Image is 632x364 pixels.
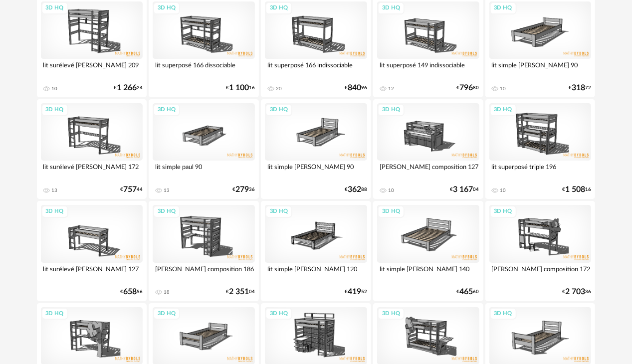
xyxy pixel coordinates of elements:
div: 3D HQ [265,104,292,116]
div: 3D HQ [378,2,405,14]
div: € 04 [226,289,255,295]
div: 3D HQ [41,308,68,320]
div: [PERSON_NAME] composition 186 [153,263,255,283]
a: 3D HQ lit simple paul 90 13 €27936 [149,99,259,199]
div: lit simple [PERSON_NAME] 120 [265,263,367,283]
div: 18 [164,289,170,295]
div: [PERSON_NAME] composition 127 [377,161,479,181]
div: 3D HQ [265,205,292,218]
a: 3D HQ lit simple [PERSON_NAME] 90 €36288 [261,99,371,199]
div: 10 [500,86,506,92]
div: 3D HQ [378,205,405,218]
div: 3D HQ [265,2,292,14]
div: 10 [388,187,394,193]
div: € 80 [457,85,479,91]
div: € 36 [232,186,255,193]
div: € 16 [226,85,255,91]
div: 3D HQ [153,308,180,320]
span: 279 [235,186,249,193]
a: 3D HQ [PERSON_NAME] composition 186 18 €2 35104 [149,201,259,301]
a: 3D HQ lit simple [PERSON_NAME] 140 €46560 [373,201,483,301]
span: 3 167 [453,186,473,193]
div: 3D HQ [153,104,180,116]
div: lit superposé 166 dissociable [153,59,255,79]
div: € 88 [345,186,367,193]
div: 13 [164,187,170,193]
div: 3D HQ [490,205,517,218]
span: 658 [123,289,137,295]
div: lit superposé 166 indissociable [265,59,367,79]
div: 3D HQ [490,104,517,116]
div: lit simple paul 90 [153,161,255,181]
span: 2 351 [229,289,249,295]
a: 3D HQ lit surélevé [PERSON_NAME] 172 13 €75744 [37,99,147,199]
div: lit superposé 149 indissociable [377,59,479,79]
div: lit simple [PERSON_NAME] 140 [377,263,479,283]
div: € 60 [457,289,479,295]
span: 840 [348,85,361,91]
span: 419 [348,289,361,295]
a: 3D HQ lit surélevé [PERSON_NAME] 127 €65856 [37,201,147,301]
div: 3D HQ [490,2,517,14]
a: 3D HQ [PERSON_NAME] composition 127 10 €3 16704 [373,99,483,199]
div: € 56 [120,289,143,295]
div: lit simple [PERSON_NAME] 90 [489,59,592,79]
div: € 24 [114,85,143,91]
div: 3D HQ [378,104,405,116]
div: 3D HQ [41,205,68,218]
div: [PERSON_NAME] composition 172 [489,263,592,283]
div: 3D HQ [378,308,405,320]
div: lit surélevé [PERSON_NAME] 127 [41,263,143,283]
div: 3D HQ [265,308,292,320]
span: 757 [123,186,137,193]
div: € 44 [120,186,143,193]
div: 3D HQ [153,2,180,14]
div: € 16 [562,186,591,193]
div: lit surélevé [PERSON_NAME] 209 [41,59,143,79]
span: 1 100 [229,85,249,91]
div: € 52 [345,289,367,295]
div: 12 [388,86,394,92]
span: 1 266 [117,85,137,91]
span: 1 508 [565,186,585,193]
div: lit simple [PERSON_NAME] 90 [265,161,367,181]
div: 13 [52,187,58,193]
div: 3D HQ [41,104,68,116]
a: 3D HQ lit superposé triple 196 10 €1 50816 [485,99,596,199]
div: 3D HQ [153,205,180,218]
div: 10 [52,86,58,92]
a: 3D HQ [PERSON_NAME] composition 172 €2 70336 [485,201,596,301]
span: 2 703 [565,289,585,295]
div: 10 [500,187,506,193]
div: € 96 [345,85,367,91]
span: 362 [348,186,361,193]
div: € 04 [450,186,479,193]
div: lit surélevé [PERSON_NAME] 172 [41,161,143,181]
div: 20 [276,86,282,92]
div: 3D HQ [41,2,68,14]
div: 3D HQ [490,308,517,320]
span: 318 [572,85,585,91]
span: 465 [460,289,473,295]
div: € 36 [562,289,591,295]
div: € 72 [569,85,591,91]
span: 796 [460,85,473,91]
a: 3D HQ lit simple [PERSON_NAME] 120 €41952 [261,201,371,301]
div: lit superposé triple 196 [489,161,592,181]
